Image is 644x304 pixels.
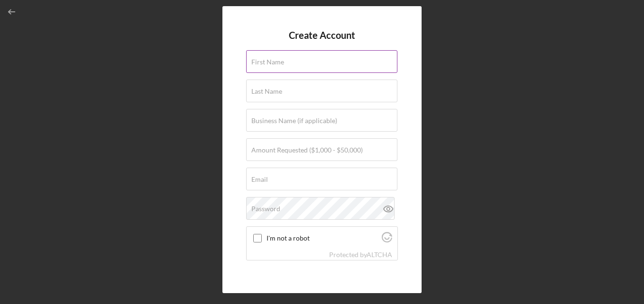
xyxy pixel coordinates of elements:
[329,251,392,259] div: Protected by
[251,117,337,125] label: Business Name (if applicable)
[367,250,392,259] a: Visit Altcha.org
[251,205,280,213] label: Password
[251,146,363,154] label: Amount Requested ($1,000 - $50,000)
[251,58,284,66] label: First Name
[382,236,392,244] a: Visit Altcha.org
[251,176,268,183] label: Email
[289,30,355,41] h4: Create Account
[267,234,379,242] label: I'm not a robot
[251,88,282,95] label: Last Name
